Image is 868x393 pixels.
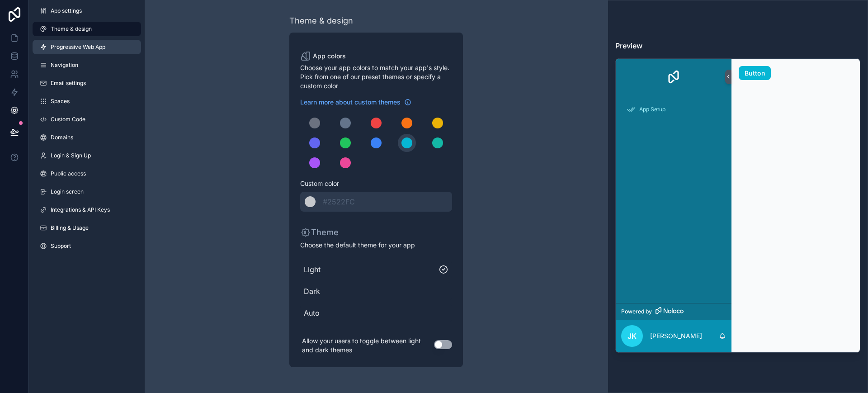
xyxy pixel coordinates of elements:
a: Learn more about custom themes [300,98,411,107]
h3: Preview [615,40,860,51]
span: Auto [304,308,448,318]
a: Login screen [33,185,141,199]
span: Public access [51,170,86,177]
span: Custom color [300,179,445,188]
span: Login & Sign Up [51,152,91,159]
div: scrollable content [616,95,731,303]
a: Theme & design [33,22,141,36]
a: Email settings [33,76,141,90]
p: Theme [300,226,339,239]
span: Integrations & API Keys [51,206,110,213]
span: Spaces [51,98,70,105]
a: Billing & Usage [33,221,141,235]
a: Domains [33,130,141,145]
p: Allow your users to toggle between light and dark themes [300,335,434,356]
a: Powered by [616,303,731,320]
img: App logo [666,70,681,84]
span: Navigation [51,62,78,69]
a: Public access [33,166,141,181]
span: Billing & Usage [51,224,89,232]
a: Login & Sign Up [33,148,141,163]
span: App Setup [639,106,665,113]
span: Powered by [621,308,652,315]
span: JK [627,331,637,341]
p: [PERSON_NAME] [650,331,702,341]
span: Custom Code [51,116,85,123]
span: Choose the default theme for your app [300,241,452,250]
span: Learn more about custom themes [300,98,401,107]
span: Theme & design [51,25,92,33]
span: Support [51,242,71,250]
div: Theme & design [289,14,353,27]
span: Email settings [51,80,86,87]
a: Progressive Web App [33,40,141,54]
span: App settings [51,7,82,14]
span: App colors [313,52,346,61]
a: Spaces [33,94,141,109]
a: Integrations & API Keys [33,203,141,217]
a: Navigation [33,58,141,72]
a: Custom Code [33,112,141,127]
span: Light [304,264,439,275]
a: App settings [33,4,141,18]
span: Login screen [51,188,84,195]
span: Choose your app colors to match your app's style. Pick from one of our preset themes or specify a... [300,63,452,90]
span: Domains [51,134,73,141]
span: #2522FC [323,197,355,206]
a: Support [33,239,141,253]
button: Button [739,66,771,80]
a: App Setup [621,101,726,118]
span: Progressive Web App [51,43,105,51]
span: Dark [304,286,448,297]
